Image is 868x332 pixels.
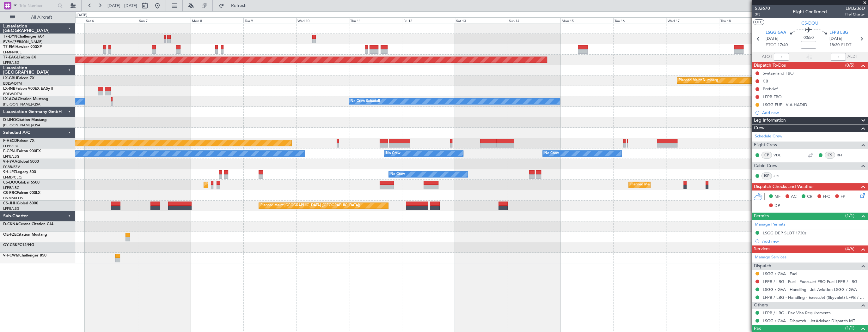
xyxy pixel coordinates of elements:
[3,35,17,39] span: T7-DYN
[829,30,848,36] span: LFPB LBG
[3,35,45,39] a: T7-DYNChallenger 604
[845,325,854,331] span: (1/1)
[19,1,56,10] input: Trip Number
[3,39,42,44] a: EVRA/[PERSON_NAME]
[3,87,15,91] span: LX-INB
[755,221,785,228] a: Manage Permits
[402,17,455,23] div: Fri 12
[3,254,19,257] span: 9H-CWM
[3,97,18,101] span: LX-AOA
[3,139,34,143] a: F-HECDFalcon 7X
[763,78,768,84] div: CB
[3,233,16,237] span: OE-FZE
[763,318,855,323] a: LSGG / GVA - Dispatch - JetAdvisor Dispatch MT
[3,149,17,153] span: F-GPNJ
[386,149,400,158] div: No Crew
[3,160,39,164] a: 9H-YAAGlobal 5000
[455,17,508,23] div: Sat 13
[3,154,20,159] a: LFPB/LBG
[763,287,857,292] a: LSGG / GVA - Handling - Jet Aviation LSGG / GVA
[763,271,797,276] a: LSGG / GVA - Fuel
[754,213,769,220] span: Permits
[3,87,53,91] a: LX-INBFalcon 900EX EASy II
[807,194,812,200] span: CR
[762,238,865,244] div: Add new
[804,35,814,41] span: 00:50
[840,194,845,200] span: FP
[3,222,53,226] a: D-CKNACessna Citation CJ4
[841,42,851,48] span: ELDT
[3,206,20,211] a: LFPB/LBG
[829,42,840,48] span: 18:30
[753,19,764,25] button: UTC
[845,245,854,252] span: (4/6)
[3,45,42,49] a: T7-EMIHawker 900XP
[138,17,191,23] div: Sun 7
[3,56,36,59] a: T7-EAGLFalcon 8X
[763,279,857,284] a: LFPB / LBG - Fuel - ExecuJet FBO Fuel LFPB / LBG
[3,102,40,107] a: [PERSON_NAME]/QSA
[754,302,768,309] span: Others
[16,15,67,20] span: All Aircraft
[845,12,865,17] span: Pref Charter
[845,212,854,219] span: (1/1)
[719,17,772,23] div: Thu 18
[107,3,137,9] span: [DATE] - [DATE]
[296,17,349,23] div: Wed 10
[763,86,778,92] div: Prebrief
[3,202,17,205] span: CS-JHH
[3,123,40,128] a: [PERSON_NAME]/QSA
[773,152,788,158] a: VDL
[837,152,851,158] a: RFI
[766,42,776,48] span: ETOT
[3,170,36,174] a: 9H-LPZLegacy 500
[3,139,17,143] span: F-HECD
[243,17,296,23] div: Tue 9
[7,12,69,22] button: All Aircraft
[774,194,780,200] span: MF
[3,76,34,80] a: LX-GBHFalcon 7X
[666,17,719,23] div: Wed 17
[3,181,18,184] span: CS-DOU
[3,92,22,96] a: EDLW/DTM
[3,191,40,195] a: CS-RRCFalcon 900LX
[630,180,730,190] div: Planned Maint [GEOGRAPHIC_DATA] ([GEOGRAPHIC_DATA])
[763,230,806,236] div: LSGG DEP SLOT 1730z
[847,54,858,60] span: ALDT
[778,42,788,48] span: 17:40
[755,133,782,140] a: Schedule Crew
[763,94,782,100] div: LFPB FBO
[3,243,34,247] a: OY-CBKPC12/NG
[823,194,830,200] span: FFC
[754,142,777,149] span: Flight Crew
[85,17,138,23] div: Sat 6
[3,81,22,86] a: EDLW/DTM
[774,203,780,209] span: DP
[845,62,854,69] span: (0/5)
[3,144,20,148] a: LFPB/LBG
[260,201,360,210] div: Planned Maint [GEOGRAPHIC_DATA] ([GEOGRAPHIC_DATA])
[560,17,613,23] div: Mon 15
[763,70,794,76] div: Switzerland FBO
[791,194,797,200] span: AC
[754,183,814,190] span: Dispatch Checks and Weather
[3,118,47,122] a: D-IJHOCitation Mustang
[773,173,788,179] a: JRL
[3,76,17,80] span: LX-GBH
[3,97,48,101] a: LX-AOACitation Mustang
[3,45,15,49] span: T7-EMI
[754,124,765,132] span: Crew
[761,172,772,179] div: ISP
[76,13,87,18] div: [DATE]
[349,17,402,23] div: Thu 11
[679,76,718,85] div: Planned Maint Nurnberg
[3,118,16,122] span: D-IJHO
[766,36,779,42] span: [DATE]
[762,110,865,115] div: Add new
[3,254,46,257] a: 9H-CWMChallenger 850
[755,12,770,17] span: 3/3
[390,170,405,179] div: No Crew
[801,20,818,27] span: CS-DOU
[3,160,17,164] span: 9H-YAA
[3,165,20,169] a: FCBB/BZV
